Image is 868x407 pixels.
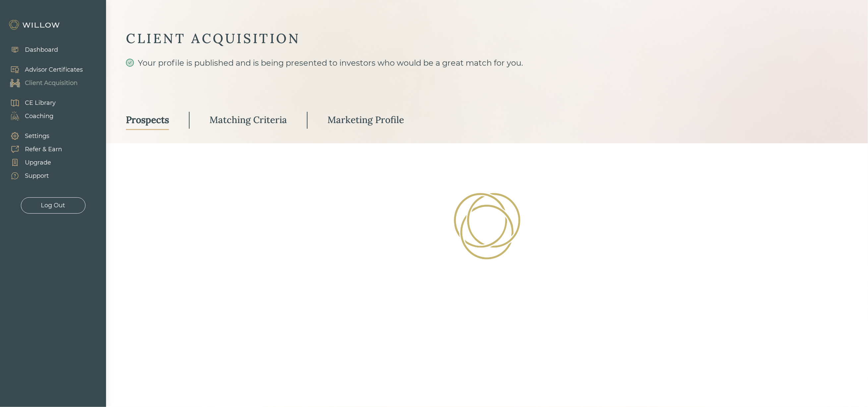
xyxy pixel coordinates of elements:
div: Upgrade [25,158,51,167]
span: check-circle [126,59,134,67]
a: Refer & Earn [3,143,62,156]
a: Coaching [3,109,56,123]
a: Settings [3,129,62,143]
div: Support [25,171,49,180]
div: Refer & Earn [25,145,62,154]
a: Prospects [126,110,169,130]
div: Settings [25,132,49,141]
a: Marketing Profile [327,110,404,130]
img: Loading! [449,188,525,264]
div: Advisor Certificates [25,65,83,74]
div: Matching Criteria [209,114,287,126]
img: Willow [8,20,61,30]
a: CE Library [3,96,56,109]
a: Matching Criteria [209,110,287,130]
div: CLIENT ACQUISITION [126,30,848,47]
div: Coaching [25,112,53,121]
div: Your profile is published and is being presented to investors who would be a great match for you. [126,57,848,93]
div: Dashboard [25,45,58,54]
div: Marketing Profile [327,114,404,126]
a: Upgrade [3,156,62,169]
div: Client Acquisition [25,79,78,88]
a: Dashboard [3,43,58,56]
a: Client Acquisition [3,76,83,90]
div: Log Out [41,201,65,210]
div: CE Library [25,99,56,107]
div: Prospects [126,114,169,126]
a: Advisor Certificates [3,63,83,76]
